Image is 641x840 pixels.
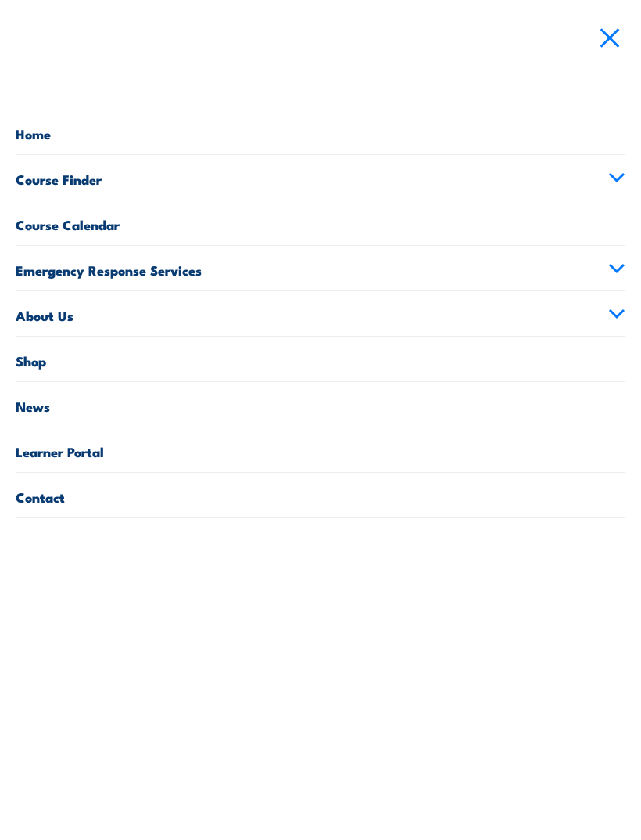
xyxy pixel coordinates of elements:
a: Home [16,110,625,154]
a: Course Calendar [16,200,625,245]
a: News [16,382,625,427]
a: Course Finder [16,155,625,200]
a: Learner Portal [16,427,625,472]
a: Emergency Response Services [16,246,625,290]
a: Shop [16,337,625,381]
a: About Us [16,291,625,336]
a: Contact [16,473,625,517]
